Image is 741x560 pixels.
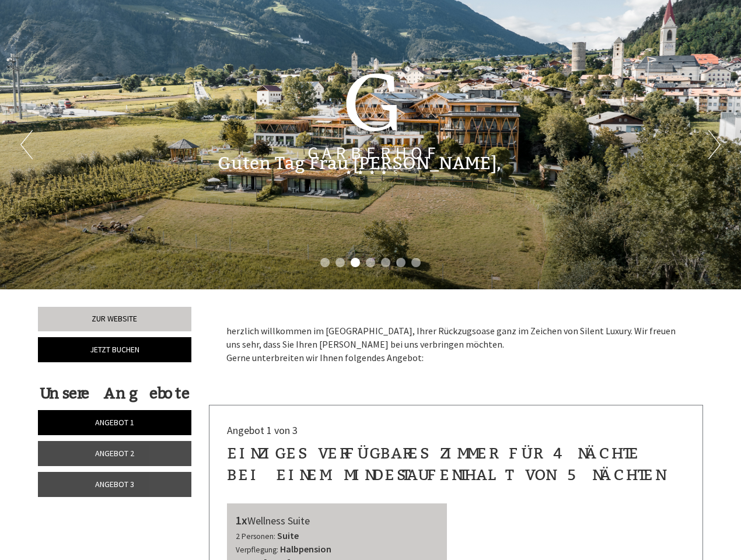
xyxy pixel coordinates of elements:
span: Angebot 1 [95,417,134,428]
div: Einziges verfügbares Zimmer für 4 Nächte bei einem Mindestaufenthalt von 5 Nächten [227,443,686,486]
div: Unsere Angebote [38,383,191,404]
button: Previous [20,130,33,159]
small: 2 Personen: [236,531,275,541]
div: Wellness Suite [236,512,439,529]
b: 1x [236,513,247,527]
h1: Guten Tag Frau [PERSON_NAME], [218,154,501,173]
span: Angebot 1 von 3 [227,423,298,437]
b: Halbpension [280,543,331,555]
a: Jetzt buchen [38,337,191,362]
a: Zur Website [38,307,191,331]
b: Suite [277,530,299,541]
p: herzlich willkommen im [GEOGRAPHIC_DATA], Ihrer Rückzugsoase ganz im Zeichen von Silent Luxury. W... [226,324,686,365]
span: Angebot 3 [95,479,134,489]
small: Verpflegung: [236,545,278,555]
span: Angebot 2 [95,448,134,459]
button: Next [708,130,721,159]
